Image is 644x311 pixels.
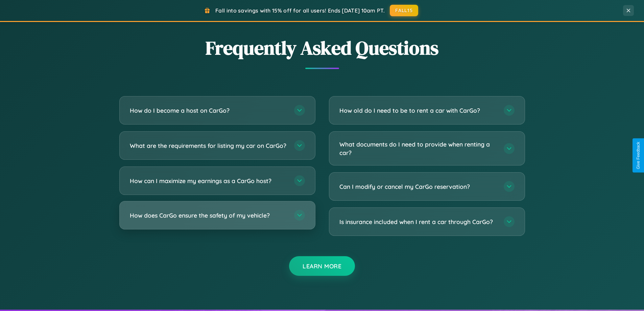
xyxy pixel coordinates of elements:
[339,106,497,115] h3: How old do I need to be to rent a car with CarGo?
[215,7,385,14] span: Fall into savings with 15% off for all users! Ends [DATE] 10am PT.
[130,177,287,185] h3: How can I maximize my earnings as a CarGo host?
[130,141,287,150] h3: What are the requirements for listing my car on CarGo?
[339,218,497,226] h3: Is insurance included when I rent a car through CarGo?
[339,140,497,157] h3: What documents do I need to provide when renting a car?
[119,35,525,61] h2: Frequently Asked Questions
[339,182,497,191] h3: Can I modify or cancel my CarGo reservation?
[390,5,418,16] button: FALL15
[130,106,287,115] h3: How do I become a host on CarGo?
[130,211,287,220] h3: How does CarGo ensure the safety of my vehicle?
[636,142,641,169] div: Give Feedback
[289,256,355,276] button: Learn More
